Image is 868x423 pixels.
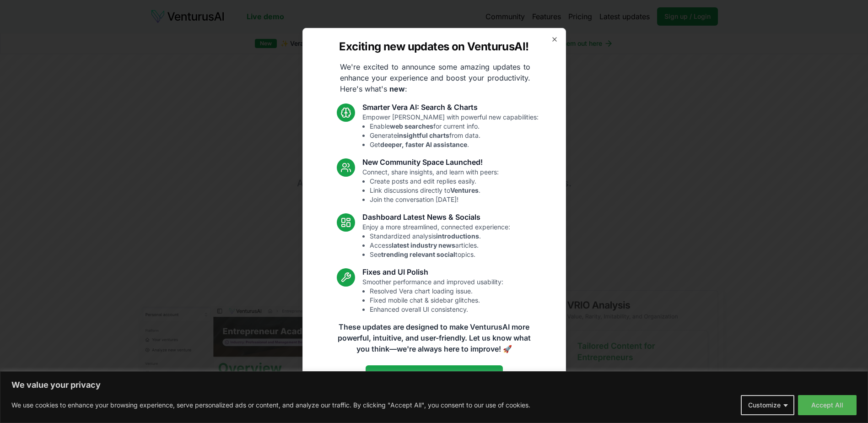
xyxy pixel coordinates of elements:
p: These updates are designed to make VenturusAI more powerful, intuitive, and user-friendly. Let us... [332,321,537,354]
li: Create posts and edit replies easily. [370,177,499,186]
li: Fixed mobile chat & sidebar glitches. [370,296,503,305]
li: Join the conversation [DATE]! [370,195,499,204]
h3: Fixes and UI Polish [362,266,503,277]
strong: insightful charts [397,131,449,139]
li: Resolved Vera chart loading issue. [370,287,503,296]
strong: web searches [390,122,433,130]
li: Standardized analysis . [370,232,510,241]
li: Enable for current info. [370,122,539,131]
p: Enjoy a more streamlined, connected experience: [362,222,510,259]
h3: Smarter Vera AI: Search & Charts [362,102,539,113]
strong: trending relevant social [381,250,455,258]
p: Smoother performance and improved usability: [362,277,503,314]
li: Get . [370,140,539,149]
h3: New Community Space Launched! [362,157,499,168]
strong: new [389,84,405,93]
li: See topics. [370,250,510,259]
li: Access articles. [370,241,510,250]
strong: latest industry news [392,241,455,249]
li: Enhanced overall UI consistency. [370,305,503,314]
strong: Ventures [450,186,479,194]
li: Link discussions directly to . [370,186,499,195]
a: Read the full announcement on our blog! [366,365,503,384]
p: Empower [PERSON_NAME] with powerful new capabilities: [362,113,539,149]
strong: introductions [436,232,479,240]
h3: Dashboard Latest News & Socials [362,211,510,222]
p: Connect, share insights, and learn with peers: [362,168,499,204]
p: We're excited to announce some amazing updates to enhance your experience and boost your producti... [333,61,538,94]
li: Generate from data. [370,131,539,140]
h2: Exciting new updates on VenturusAI! [339,39,528,54]
strong: deeper, faster AI assistance [380,141,467,148]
